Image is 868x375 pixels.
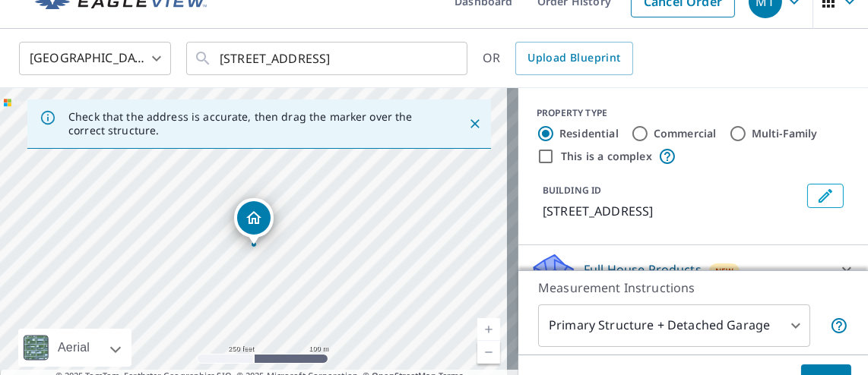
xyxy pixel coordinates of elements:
[68,110,441,137] p: Check that the address is accurate, then drag the marker over the correct structure.
[477,318,500,341] a: Current Level 17, Zoom In
[19,37,171,80] div: [GEOGRAPHIC_DATA]
[483,42,633,75] div: OR
[654,126,717,141] label: Commercial
[559,126,619,141] label: Residential
[752,126,818,141] label: Multi-Family
[220,37,436,80] input: Search by address or latitude-longitude
[715,265,734,277] span: New
[543,184,601,197] p: BUILDING ID
[543,202,801,220] p: [STREET_ADDRESS]
[477,341,500,364] a: Current Level 17, Zoom Out
[807,184,844,208] button: Edit building 1
[465,114,485,134] button: Close
[234,198,274,245] div: Dropped pin, building 1, Residential property, 13722 Sablegrove Ln Houston, TX 77014
[18,329,131,367] div: Aerial
[537,106,850,120] div: PROPERTY TYPE
[531,251,856,288] div: Full House ProductsNew
[830,317,848,335] span: Your report will include the primary structure and a detached garage if one exists.
[538,279,848,297] p: Measurement Instructions
[527,49,620,68] span: Upload Blueprint
[561,149,652,164] label: This is a complex
[538,304,810,347] div: Primary Structure + Detached Garage
[515,42,632,75] a: Upload Blueprint
[53,329,94,367] div: Aerial
[584,260,702,279] p: Full House Products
